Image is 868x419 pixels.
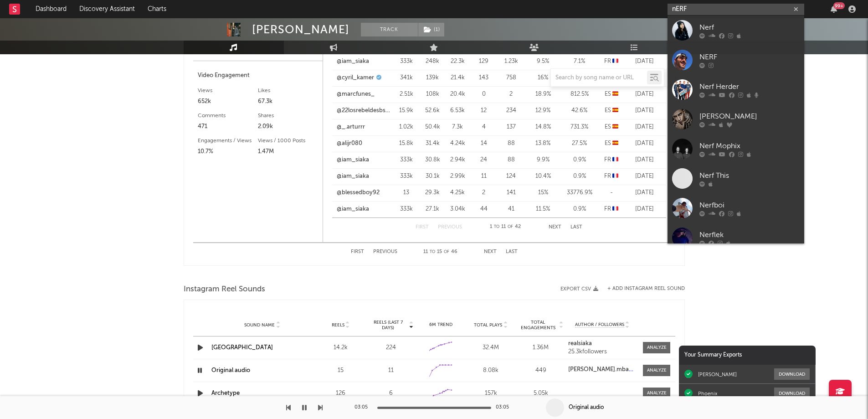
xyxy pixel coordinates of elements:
[627,172,662,181] div: [DATE]
[668,75,804,104] a: Nerf Herder
[395,188,418,197] div: 13
[627,106,662,115] div: [DATE]
[416,247,466,258] div: 11 15 46
[600,139,623,148] div: ES
[774,368,810,380] button: Download
[600,188,623,197] div: -
[368,320,408,331] span: Reels (last 7 days)
[568,367,655,372] strong: [PERSON_NAME].mbappe_actu
[575,322,624,328] span: Author / Followers
[473,139,495,148] div: 14
[258,135,318,146] div: Views / 1000 Posts
[447,139,468,148] div: 4.24k
[598,286,685,291] div: + Add Instagram Reel Sound
[612,58,618,64] span: 🇫🇷
[607,286,685,291] button: + Add Instagram Reel Sound
[668,16,804,45] a: Nerf
[337,205,369,214] a: @iam_siaka
[612,140,618,146] span: 🇪🇸
[354,402,373,413] div: 03:05
[600,123,623,132] div: ES
[447,155,468,165] div: 2.94k
[447,172,468,181] div: 2.99k
[198,146,258,157] div: 10.7%
[699,140,800,151] div: Nerf Mophix
[395,106,418,115] div: 15.9k
[564,123,596,132] div: 731.3 %
[527,106,559,115] div: 12.9 %
[564,57,596,66] div: 7.1 %
[368,343,414,352] div: 224
[569,403,604,412] div: Original audio
[699,81,800,92] div: Nerf Herder
[500,123,523,132] div: 137
[560,286,598,292] button: Export CSV
[600,155,623,165] div: FR
[679,346,816,365] div: Your Summary Exports
[527,123,559,132] div: 14.8 %
[518,389,564,398] div: 5.05k
[518,343,564,352] div: 1.36M
[564,139,596,148] div: 27.5 %
[422,172,443,181] div: 30.1k
[258,110,318,121] div: Shares
[395,155,418,165] div: 333k
[447,106,468,115] div: 6.53k
[422,57,443,66] div: 248k
[422,188,443,197] div: 29.3k
[258,121,318,132] div: 2.09k
[627,205,662,214] div: [DATE]
[500,172,523,181] div: 124
[568,349,637,355] div: 25.3k followers
[258,85,318,96] div: Likes
[252,23,349,36] div: [PERSON_NAME]
[500,90,523,99] div: 2
[368,366,414,375] div: 11
[500,106,523,115] div: 234
[698,371,737,378] div: [PERSON_NAME]
[211,390,240,396] a: Archetype
[564,172,596,181] div: 0.9 %
[337,57,369,66] a: @iam_siaka
[699,52,800,62] div: NERF
[447,205,468,214] div: 3.04k
[373,249,397,254] button: Previous
[447,188,468,197] div: 4.25k
[418,23,444,36] button: (1)
[568,367,637,373] a: [PERSON_NAME].mbappe_actu
[527,172,559,181] div: 10.4 %
[447,57,468,66] div: 22.3k
[198,96,258,107] div: 652k
[500,57,523,66] div: 1.23k
[564,106,596,115] div: 42.6 %
[500,139,523,148] div: 88
[211,345,273,351] a: [GEOGRAPHIC_DATA]
[568,341,637,347] a: realsiaka
[600,106,623,115] div: ES
[612,206,618,212] span: 🇫🇷
[831,5,837,13] button: 99+
[444,250,449,254] span: of
[518,366,564,375] div: 449
[564,90,596,99] div: 812.5 %
[198,85,258,96] div: Views
[422,106,443,115] div: 52.6k
[668,134,804,164] a: Nerf Mophix
[422,123,443,132] div: 50.4k
[395,90,418,99] div: 2.51k
[474,322,502,328] span: Total Plays
[600,172,623,181] div: FR
[627,123,662,132] div: [DATE]
[337,123,365,132] a: @_.arturrr
[337,188,380,197] a: @blessedboy92
[612,157,618,163] span: 🇫🇷
[468,389,514,398] div: 157k
[468,366,514,375] div: 8.08k
[527,205,559,214] div: 11.5 %
[627,188,662,197] div: [DATE]
[438,225,462,230] button: Previous
[518,320,558,331] span: Total Engagements
[600,57,623,66] div: FR
[422,205,443,214] div: 27.1k
[430,250,435,254] span: to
